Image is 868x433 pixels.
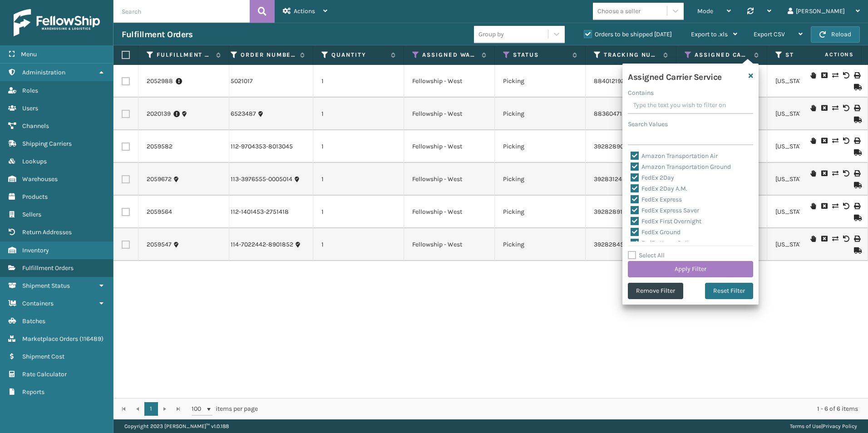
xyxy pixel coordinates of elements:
a: 114-7022442-8901852 [231,240,293,249]
a: 883604713102 [594,110,635,118]
a: 112-1401453-2751418 [231,207,289,216]
label: FedEx Express [631,196,682,203]
label: Contains [628,88,654,98]
i: On Hold [810,105,816,111]
label: Tracking Number [604,51,659,59]
span: Shipment Status [22,282,70,290]
label: FedEx First Overnight [631,217,701,225]
i: Mark as Shipped [854,117,859,123]
a: 112-9704353-8013045 [231,142,293,151]
td: 1 [313,98,404,130]
span: Roles [22,87,38,94]
i: Mark as Shipped [854,84,859,90]
a: 392831248960 [594,175,637,183]
i: Change shipping [832,203,838,209]
span: Users [22,104,38,112]
a: 2052988 [147,77,173,86]
i: On Hold [810,236,816,242]
label: Quantity [331,51,386,59]
span: Reports [22,388,44,396]
span: Administration [22,69,65,76]
i: Print Label [854,203,859,209]
span: ( 116489 ) [79,335,104,343]
td: [US_STATE] [767,163,858,196]
span: Rate Calculator [22,370,67,378]
i: Void Label [843,170,848,177]
span: Lookups [22,157,47,165]
h4: Assigned Carrier Service [628,69,722,83]
label: FedEx 2Day [631,174,674,182]
td: Picking [495,130,586,163]
td: Picking [495,196,586,228]
span: Marketplace Orders [22,335,78,343]
label: State [785,51,840,59]
a: 2059582 [147,142,173,151]
a: 884012192230 [594,77,636,85]
td: 1 [313,228,404,261]
span: Actions [796,47,859,62]
a: 392828914829 [594,208,637,216]
i: Change shipping [832,72,838,79]
i: On Hold [810,203,816,209]
i: Cancel Fulfillment Order [821,72,827,79]
i: On Hold [810,72,816,79]
span: Sellers [22,211,41,218]
label: Fulfillment Order Id [157,51,212,59]
td: [US_STATE] [767,98,858,130]
label: Amazon Transportation Ground [631,163,731,171]
td: Picking [495,65,586,98]
span: Shipment Cost [22,353,64,360]
a: 5021017 [231,77,253,86]
i: Mark as Shipped [854,215,859,221]
span: Export CSV [754,30,785,38]
a: 6523487 [231,109,256,118]
a: Privacy Policy [823,423,857,429]
label: FedEx Ground [631,228,681,236]
input: Type the text you wish to filter on [628,98,753,114]
div: Choose a seller [597,6,641,16]
i: Change shipping [832,105,838,111]
label: Select All [628,251,665,259]
td: Fellowship - West [404,196,495,228]
td: Fellowship - West [404,130,495,163]
a: 392828458283 [594,241,639,248]
i: Void Label [843,105,848,111]
i: Cancel Fulfillment Order [821,236,827,242]
span: Batches [22,317,45,325]
td: [US_STATE] [767,130,858,163]
i: Print Label [854,72,859,79]
td: [US_STATE] [767,65,858,98]
i: Print Label [854,170,859,177]
a: 1 [144,402,158,416]
button: Reload [811,26,860,43]
span: Fulfillment Orders [22,264,74,272]
i: Change shipping [832,236,838,242]
td: 1 [313,130,404,163]
label: Order Number [241,51,296,59]
td: Fellowship - West [404,98,495,130]
span: Mode [697,7,713,15]
td: Picking [495,163,586,196]
span: Menu [21,50,37,58]
i: Cancel Fulfillment Order [821,170,827,177]
i: Void Label [843,203,848,209]
i: Print Label [854,236,859,242]
label: Assigned Carrier Service [695,51,750,59]
i: Change shipping [832,170,838,177]
td: 1 [313,163,404,196]
td: Picking [495,228,586,261]
label: Amazon Transportation Air [631,152,718,160]
i: Change shipping [832,138,838,144]
td: [US_STATE] [767,196,858,228]
i: Void Label [843,236,848,242]
div: 1 - 6 of 6 items [271,404,858,413]
label: Status [513,51,568,59]
i: Mark as Shipped [854,247,859,254]
i: Cancel Fulfillment Order [821,203,827,209]
td: [US_STATE] [767,228,858,261]
div: | [790,419,857,433]
td: Picking [495,98,586,130]
a: 2059672 [147,175,172,184]
i: Mark as Shipped [854,149,859,156]
label: Search Values [628,119,668,129]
